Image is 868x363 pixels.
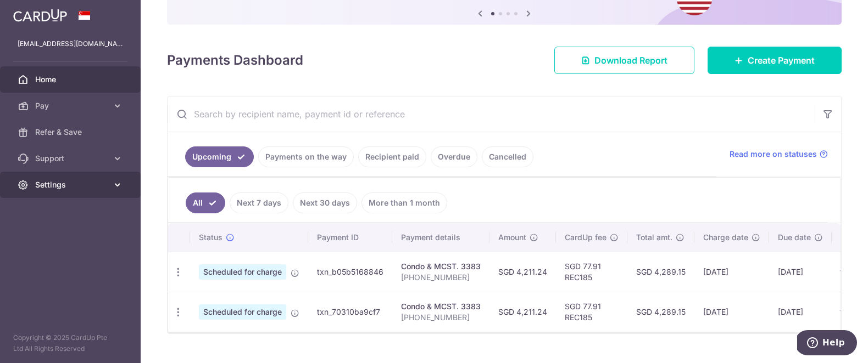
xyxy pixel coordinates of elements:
[361,192,447,213] a: More than 1 month
[35,127,108,138] span: Refer & Save
[293,192,357,213] a: Next 30 days
[401,261,481,272] div: Condo & MCST. 3383
[167,50,303,70] h4: Payments Dashboard
[730,149,828,160] a: Read more on statuses
[185,146,254,167] a: Upcoming
[778,232,811,243] span: Due date
[482,146,533,167] a: Cancelled
[168,97,815,132] input: Search by recipient name, payment id or reference
[554,47,694,74] a: Download Report
[35,100,108,111] span: Pay
[358,146,426,167] a: Recipient paid
[308,292,392,332] td: txn_70310ba9cf7
[308,223,392,252] th: Payment ID
[199,264,286,280] span: Scheduled for charge
[627,252,694,292] td: SGD 4,289.15
[835,305,857,319] img: Bank Card
[636,232,672,243] span: Total amt.
[35,153,108,164] span: Support
[258,146,354,167] a: Payments on the way
[565,232,607,243] span: CardUp fee
[748,54,815,67] span: Create Payment
[308,252,392,292] td: txn_b05b5168846
[694,292,769,332] td: [DATE]
[627,292,694,332] td: SGD 4,289.15
[489,292,556,332] td: SGD 4,211.24
[186,192,225,213] a: All
[230,192,288,213] a: Next 7 days
[835,265,857,279] img: Bank Card
[556,252,627,292] td: SGD 77.91 REC185
[556,292,627,332] td: SGD 77.91 REC185
[797,330,857,358] iframe: Opens a widget where you can find more information
[703,232,748,243] span: Charge date
[199,304,286,320] span: Scheduled for charge
[392,223,489,252] th: Payment details
[431,146,477,167] a: Overdue
[594,54,667,67] span: Download Report
[694,252,769,292] td: [DATE]
[401,272,481,283] p: [PHONE_NUMBER]
[489,252,556,292] td: SGD 4,211.24
[401,301,481,312] div: Condo & MCST. 3383
[35,74,108,85] span: Home
[769,292,832,332] td: [DATE]
[401,312,481,323] p: [PHONE_NUMBER]
[708,47,842,74] a: Create Payment
[199,232,222,243] span: Status
[769,252,832,292] td: [DATE]
[498,232,526,243] span: Amount
[730,149,817,160] span: Read more on statuses
[18,38,123,49] p: [EMAIL_ADDRESS][DOMAIN_NAME]
[35,179,108,190] span: Settings
[13,9,67,22] img: CardUp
